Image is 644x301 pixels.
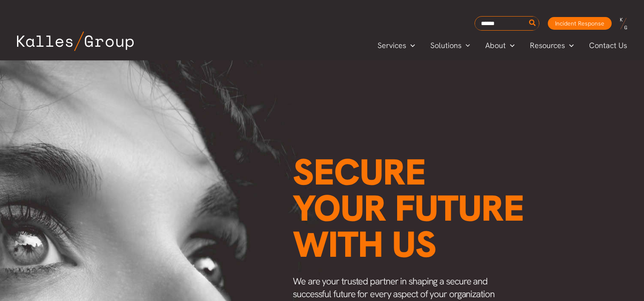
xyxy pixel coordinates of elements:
a: AboutMenu Toggle [478,39,522,52]
a: ResourcesMenu Toggle [522,39,581,52]
nav: Primary Site Navigation [370,38,635,52]
span: We are your trusted partner in shaping a secure and successful future for every aspect of your or... [293,275,495,300]
img: Kalles Group [17,31,134,51]
span: Solutions [430,39,461,52]
span: Menu Toggle [506,39,515,52]
a: Incident Response [548,17,612,30]
span: Secure your future with us [293,148,524,268]
span: Contact Us [589,39,627,52]
a: ServicesMenu Toggle [370,39,423,52]
span: Services [378,39,406,52]
button: Search [527,17,538,30]
span: Menu Toggle [406,39,415,52]
span: Menu Toggle [461,39,470,52]
span: Resources [530,39,565,52]
span: About [485,39,506,52]
a: Contact Us [581,39,635,52]
span: Menu Toggle [565,39,574,52]
a: SolutionsMenu Toggle [423,39,478,52]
